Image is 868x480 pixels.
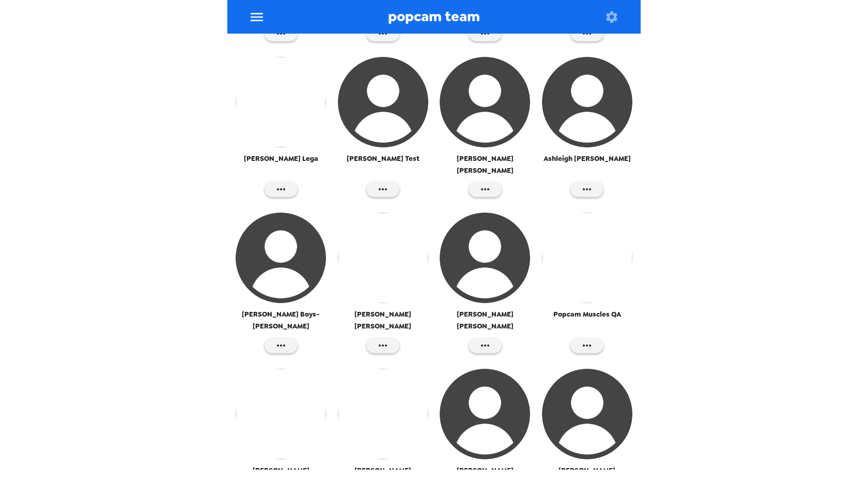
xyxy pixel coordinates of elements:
button: [PERSON_NAME] Test [338,57,428,170]
span: Popcam Muscles QA [553,308,621,320]
button: [PERSON_NAME] [PERSON_NAME] [437,57,534,182]
span: [PERSON_NAME] [PERSON_NAME] [437,153,534,177]
button: [PERSON_NAME] [PERSON_NAME] [437,213,534,338]
button: [PERSON_NAME] Lega [236,57,326,170]
span: [PERSON_NAME] [PERSON_NAME] [335,308,432,333]
span: [PERSON_NAME] [PERSON_NAME] [437,308,534,333]
span: [PERSON_NAME] Boys-[PERSON_NAME] [233,308,330,333]
button: [PERSON_NAME] [PERSON_NAME] [335,213,432,338]
span: popcam team [388,10,480,24]
button: Ashleigh [PERSON_NAME] [542,57,632,170]
span: [PERSON_NAME] Test [347,153,420,164]
span: Ashleigh [PERSON_NAME] [544,153,631,164]
button: [PERSON_NAME] Boys-[PERSON_NAME] [233,213,330,338]
button: Popcam Muscles QA [542,213,632,325]
span: [PERSON_NAME] Lega [244,153,318,164]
